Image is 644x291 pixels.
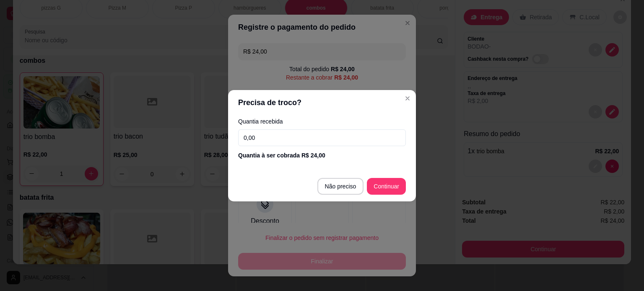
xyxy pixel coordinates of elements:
header: Precisa de troco? [228,90,416,115]
button: Close [401,92,414,105]
button: Continuar [367,178,406,195]
button: Não preciso [317,178,364,195]
label: Quantia recebida [238,118,406,124]
div: Quantia à ser cobrada R$ 24,00 [238,151,406,160]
